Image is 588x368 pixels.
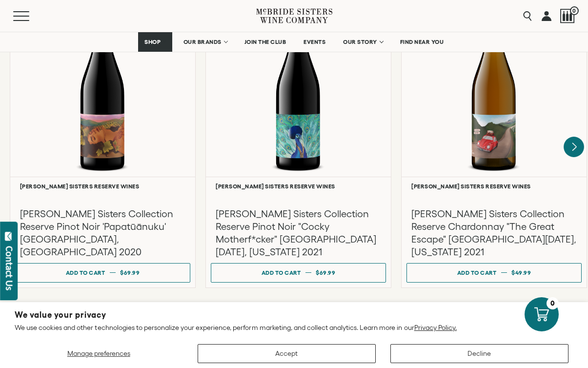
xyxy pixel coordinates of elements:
[183,39,222,45] span: OUR BRANDS
[343,39,377,45] span: OUR STORY
[394,32,450,52] a: FIND NEAR YOU
[400,39,444,45] span: FIND NEAR YOU
[4,246,14,290] div: Contact Us
[411,183,577,189] h6: [PERSON_NAME] Sisters Reserve Wines
[570,6,579,15] span: 0
[15,311,573,319] h2: We value your privacy
[244,39,286,45] span: JOIN THE CLUB
[216,207,381,258] h3: [PERSON_NAME] Sisters Collection Reserve Pinot Noir "Cocky Motherf*cker" [GEOGRAPHIC_DATA][DATE],...
[457,266,497,280] div: Add to cart
[511,269,531,276] span: $49.99
[20,183,185,189] h6: [PERSON_NAME] Sisters Reserve Wines
[262,266,301,280] div: Add to cart
[238,32,293,52] a: JOIN THE CLUB
[216,183,381,189] h6: [PERSON_NAME] Sisters Reserve Wines
[414,324,457,331] a: Privacy Policy.
[15,263,190,283] button: Add to cart $69.99
[120,269,140,276] span: $69.99
[138,32,172,52] a: SHOP
[316,269,335,276] span: $69.99
[304,39,325,45] span: EVENTS
[15,344,183,363] button: Manage preferences
[177,32,233,52] a: OUR BRANDS
[144,39,161,45] span: SHOP
[547,297,559,309] div: 0
[13,11,48,21] button: Mobile Menu Trigger
[564,137,584,157] button: Next
[198,344,376,363] button: Accept
[390,344,568,363] button: Decline
[15,323,573,332] p: We use cookies and other technologies to personalize your experience, perform marketing, and coll...
[67,349,130,357] span: Manage preferences
[20,207,185,258] h3: [PERSON_NAME] Sisters Collection Reserve Pinot Noir 'Papatūānuku' [GEOGRAPHIC_DATA], [GEOGRAPHIC_...
[337,32,389,52] a: OUR STORY
[411,207,577,258] h3: [PERSON_NAME] Sisters Collection Reserve Chardonnay "The Great Escape" [GEOGRAPHIC_DATA][DATE], [...
[406,263,582,283] button: Add to cart $49.99
[211,263,386,283] button: Add to cart $69.99
[66,266,105,280] div: Add to cart
[297,32,332,52] a: EVENTS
